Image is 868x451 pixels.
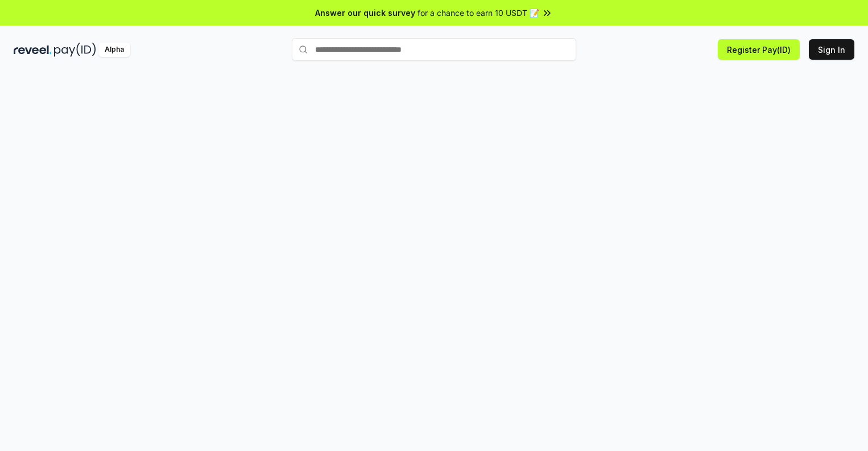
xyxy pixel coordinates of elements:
[718,39,800,60] button: Register Pay(ID)
[418,7,539,19] span: for a chance to earn 10 USDT 📝
[809,39,854,60] button: Sign In
[54,43,96,57] img: pay_id
[14,43,52,57] img: reveel_dark
[98,43,130,57] div: Alpha
[315,7,415,19] span: Answer our quick survey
